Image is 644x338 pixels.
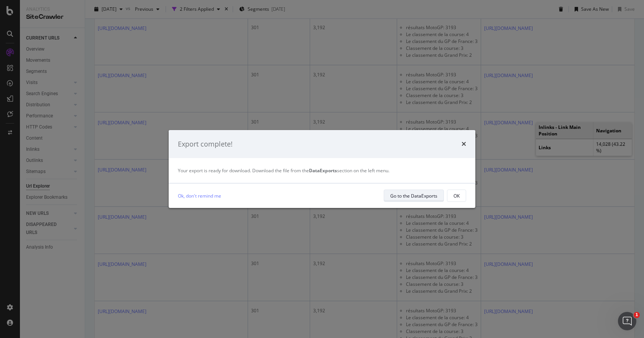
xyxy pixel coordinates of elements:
div: Go to the DataExports [390,193,437,199]
div: Export complete! [178,139,233,149]
iframe: Intercom live chat [618,312,636,330]
button: OK [447,190,466,202]
div: modal [169,130,475,208]
div: times [462,139,466,149]
strong: DataExports [309,167,337,174]
a: Ok, don't remind me [178,192,221,200]
div: OK [453,193,460,199]
div: Your export is ready for download. Download the file from the [178,167,466,174]
button: Go to the DataExports [384,190,444,202]
span: 1 [634,312,640,318]
span: section on the left menu. [309,167,389,174]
